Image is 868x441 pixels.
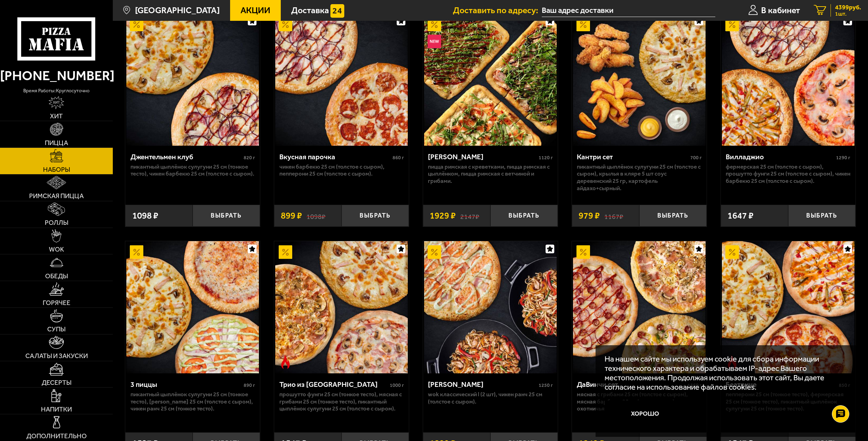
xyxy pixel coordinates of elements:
[42,379,71,386] span: Десерты
[279,380,388,389] div: Трио из [GEOGRAPHIC_DATA]
[274,13,409,146] a: АкционныйВкусная парочка
[135,6,220,15] span: [GEOGRAPHIC_DATA]
[279,163,404,178] p: Чикен Барбекю 25 см (толстое с сыром), Пепперони 25 см (толстое с сыром).
[130,380,242,389] div: 3 пиццы
[49,246,64,253] span: WOK
[41,406,72,413] span: Напитки
[572,241,707,374] a: АкционныйДаВинчи сет
[47,326,66,332] span: Супы
[275,13,408,146] img: Вкусная парочка
[29,193,84,199] span: Римская пицца
[45,273,68,279] span: Обеды
[25,353,88,359] span: Салаты и закуски
[836,155,850,161] span: 1290 г
[573,13,706,146] img: Кантри сет
[43,166,70,173] span: Наборы
[428,153,537,161] div: [PERSON_NAME]
[279,245,292,259] img: Акционный
[490,205,558,227] button: Выбрать
[274,241,409,374] a: АкционныйОстрое блюдоТрио из Рио
[279,391,404,413] p: Прошутто Фунги 25 см (тонкое тесто), Мясная с грибами 25 см (тонкое тесто), Пикантный цыплёнок су...
[330,4,344,18] img: 15daf4d41897b9f0e9f617042186c801.svg
[430,211,456,220] span: 1929 ₽
[26,433,87,439] span: Дополнительно
[604,211,623,220] s: 1167 ₽
[726,163,850,185] p: Фермерская 25 см (толстое с сыром), Прошутто Фунги 25 см (толстое с сыром), Чикен Барбекю 25 см (...
[193,205,260,227] button: Выбрать
[132,211,158,220] span: 1098 ₽
[576,18,590,31] img: Акционный
[835,4,861,10] span: 4399 руб.
[721,13,856,146] a: АкционныйВилладжио
[428,163,553,185] p: Пицца Римская с креветками, Пицца Римская с цыплёнком, Пицца Римская с ветчиной и грибами.
[424,241,557,374] img: Вилла Капри
[577,163,701,192] p: Пикантный цыплёнок сулугуни 25 см (толстое с сыром), крылья в кляре 5 шт соус деревенский 25 гр, ...
[130,163,255,178] p: Пикантный цыплёнок сулугуни 25 см (тонкое тесто), Чикен Барбекю 25 см (толстое с сыром).
[281,211,302,220] span: 899 ₽
[43,299,70,306] span: Горячее
[126,13,259,146] img: Джентельмен клуб
[125,241,260,374] a: Акционный3 пиццы
[835,11,861,17] span: 1 шт.
[424,13,557,146] img: Мама Миа
[428,35,441,48] img: Новинка
[577,380,685,389] div: ДаВинчи сет
[130,245,143,259] img: Акционный
[50,113,63,119] span: Хит
[605,354,843,392] p: На нашем сайте мы используем cookie для сбора информации технического характера и обрабатываем IP...
[45,139,68,146] span: Пицца
[542,4,715,17] input: Ваш адрес доставки
[244,155,255,161] span: 820 г
[130,18,143,31] img: Акционный
[722,13,854,146] img: Вилладжио
[125,13,260,146] a: АкционныйДжентельмен клуб
[428,380,537,389] div: [PERSON_NAME]
[722,241,854,374] img: Беатриче
[291,6,329,15] span: Доставка
[539,155,553,161] span: 1120 г
[726,153,834,161] div: Вилладжио
[639,205,707,227] button: Выбрать
[130,391,255,413] p: Пикантный цыплёнок сулугуни 25 см (тонкое тесто), [PERSON_NAME] 25 см (толстое с сыром), Чикен Ра...
[393,155,404,161] span: 860 г
[390,382,404,388] span: 1000 г
[577,391,701,413] p: Мясная с грибами 25 см (толстое с сыром), Мясная Барбекю 25 см (тонкое тесто), Охотничья 25 см (т...
[690,155,702,161] span: 700 г
[576,245,590,259] img: Акционный
[460,211,479,220] s: 2147 ₽
[605,400,686,427] button: Хорошо
[244,382,255,388] span: 890 г
[577,153,688,161] div: Кантри сет
[423,241,558,374] a: АкционныйВилла Капри
[725,18,739,31] img: Акционный
[725,245,739,259] img: Акционный
[428,245,441,259] img: Акционный
[428,391,553,405] p: Wok классический L (2 шт), Чикен Ранч 25 см (толстое с сыром).
[279,18,292,31] img: Акционный
[423,13,558,146] a: АкционныйНовинкаМама Миа
[579,211,600,220] span: 979 ₽
[306,211,326,220] s: 1098 ₽
[453,6,542,15] span: Доставить по адресу:
[45,219,68,226] span: Роллы
[788,205,856,227] button: Выбрать
[279,355,292,369] img: Острое блюдо
[761,6,800,15] span: В кабинет
[126,241,259,374] img: 3 пиццы
[573,241,706,374] img: ДаВинчи сет
[721,241,856,374] a: АкционныйОстрое блюдоБеатриче
[428,18,441,31] img: Акционный
[241,6,270,15] span: Акции
[727,211,753,220] span: 1647 ₽
[342,205,409,227] button: Выбрать
[572,13,707,146] a: АкционныйКантри сет
[130,153,242,161] div: Джентельмен клуб
[275,241,408,374] img: Трио из Рио
[279,153,391,161] div: Вкусная парочка
[539,382,553,388] span: 1250 г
